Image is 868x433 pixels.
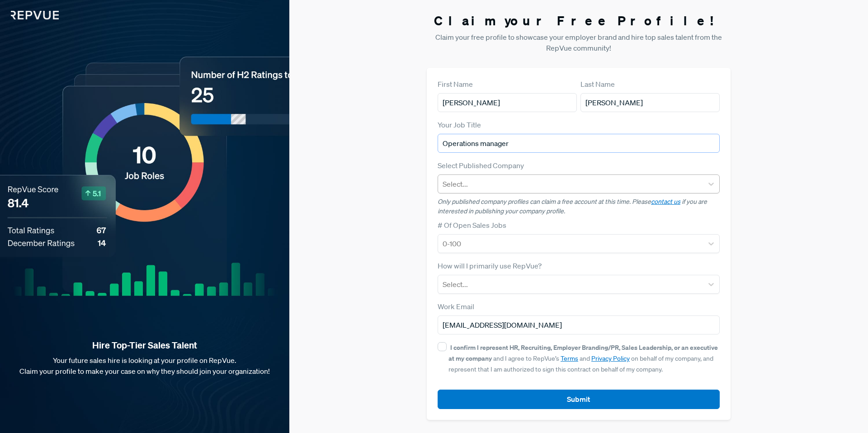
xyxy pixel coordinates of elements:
[438,315,720,334] input: Email
[14,355,275,377] p: Your future sales hire is looking at your profile on RepVue. Claim your profile to make your case...
[14,339,275,351] strong: Hire Top-Tier Sales Talent
[591,354,630,362] a: Privacy Policy
[438,220,506,231] label: # Of Open Sales Jobs
[438,93,577,112] input: First Name
[580,93,720,112] input: Last Name
[438,260,542,271] label: How will I primarily use RepVue?
[438,160,524,171] label: Select Published Company
[438,197,720,216] p: Only published company profiles can claim a free account at this time. Please if you are interest...
[427,32,731,53] p: Claim your free profile to showcase your employer brand and hire top sales talent from the RepVue...
[651,198,680,206] a: contact us
[438,390,720,409] button: Submit
[438,301,474,312] label: Work Email
[448,343,718,362] strong: I confirm I represent HR, Recruiting, Employer Branding/PR, Sales Leadership, or an executive at ...
[438,134,720,153] input: Title
[438,119,481,130] label: Your Job Title
[580,79,615,89] label: Last Name
[448,344,718,373] span: and I agree to RepVue’s and on behalf of my company, and represent that I am authorized to sign t...
[427,13,731,28] h3: Claim your Free Profile!
[438,79,473,89] label: First Name
[561,354,578,362] a: Terms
